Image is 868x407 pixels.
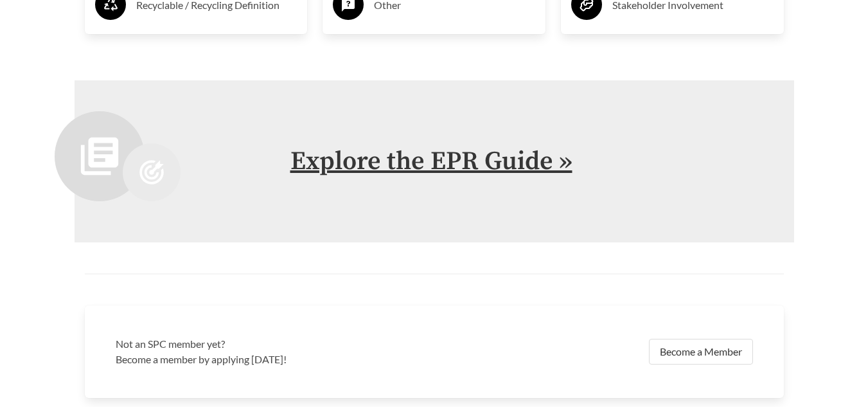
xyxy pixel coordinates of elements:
[116,352,427,367] p: Become a member by applying [DATE]!
[290,145,572,177] a: Explore the EPR Guide »
[649,339,753,365] a: Become a Member
[116,336,427,352] h3: Not an SPC member yet?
